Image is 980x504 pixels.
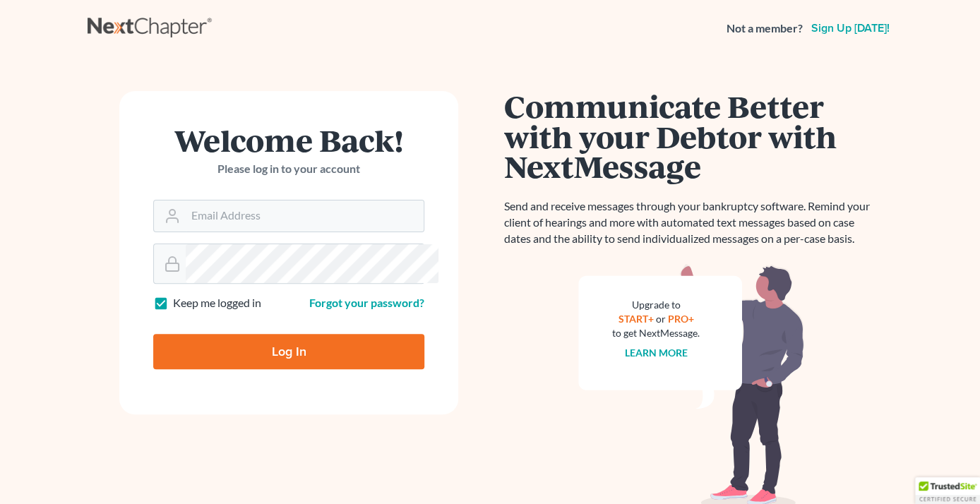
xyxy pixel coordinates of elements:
p: Please log in to your account [153,161,424,177]
div: TrustedSite Certified [915,477,980,504]
h1: Communicate Better with your Debtor with NextMessage [504,91,878,181]
a: Sign up [DATE]! [808,23,892,34]
h1: Welcome Back! [153,125,424,155]
a: PRO+ [668,313,694,325]
a: Forgot your password? [309,296,424,309]
label: Keep me logged in [173,295,261,311]
span: or [656,313,666,325]
div: Upgrade to [612,298,700,312]
div: to get NextMessage. [612,326,700,340]
strong: Not a member? [727,20,803,37]
a: START+ [619,313,654,325]
p: Send and receive messages through your bankruptcy software. Remind your client of hearings and mo... [504,198,878,247]
input: Email Address [186,200,424,232]
a: Learn more [625,347,688,359]
input: Log In [153,334,424,369]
